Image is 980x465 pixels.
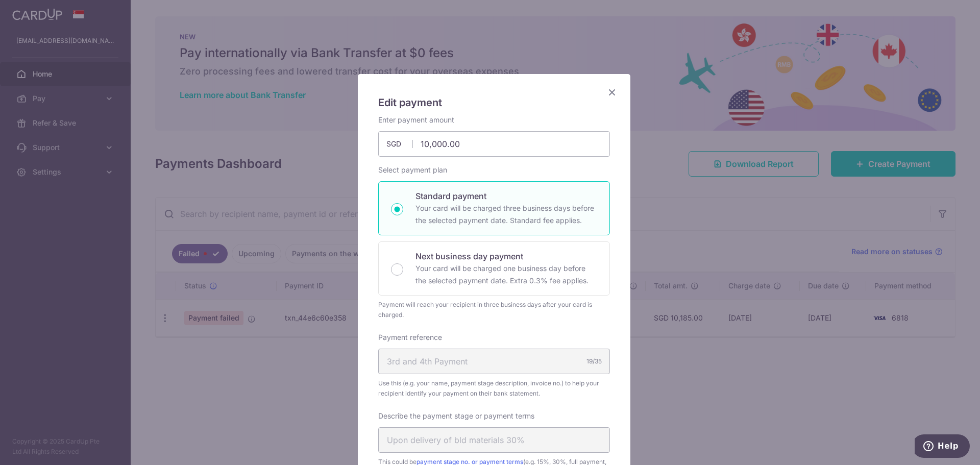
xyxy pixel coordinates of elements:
[378,115,454,125] label: Enter payment amount
[415,190,597,202] p: Standard payment
[378,165,447,175] label: Select payment plan
[378,378,610,399] span: Use this (e.g. your name, payment stage description, invoice no.) to help your recipient identify...
[378,332,442,342] label: Payment reference
[415,262,597,287] p: Your card will be charged one business day before the selected payment date. Extra 0.3% fee applies.
[378,94,610,111] h5: Edit payment
[378,131,610,157] input: 0.00
[378,300,610,320] div: Payment will reach your recipient in three business days after your card is charged.
[415,202,597,227] p: Your card will be charged three business days before the selected payment date. Standard fee appl...
[606,86,618,99] button: Close
[915,434,970,460] iframe: Opens a widget where you can find more information
[386,139,413,149] span: SGD
[586,356,602,366] div: 19/35
[415,250,597,262] p: Next business day payment
[378,411,534,421] label: Describe the payment stage or payment terms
